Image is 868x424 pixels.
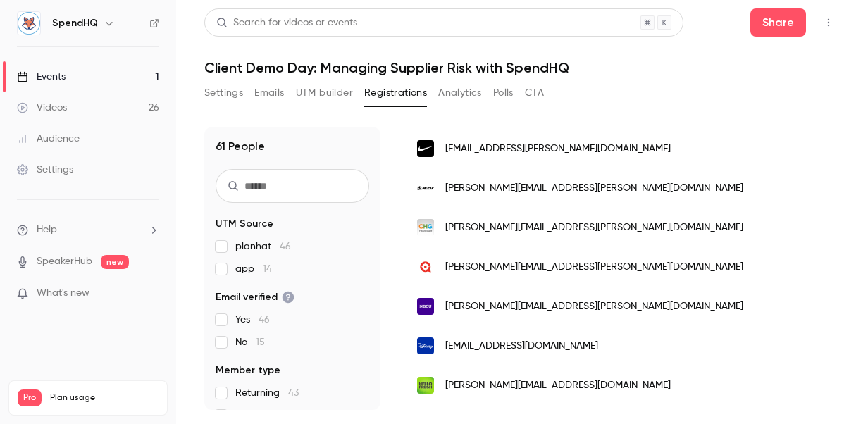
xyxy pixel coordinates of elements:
[750,8,806,37] button: Share
[417,219,434,236] img: chghealthcare.com
[37,254,92,269] a: SpeakerHub
[235,262,272,276] span: app
[18,12,40,35] img: SpendHQ
[142,287,159,300] iframe: Noticeable Trigger
[417,258,434,275] img: spendhq.com
[445,142,671,156] span: [EMAIL_ADDRESS][PERSON_NAME][DOMAIN_NAME]
[204,82,243,104] button: Settings
[445,299,743,314] span: [PERSON_NAME][EMAIL_ADDRESS][PERSON_NAME][DOMAIN_NAME]
[17,70,66,84] div: Events
[417,337,434,354] img: disney.com
[445,378,671,393] span: [PERSON_NAME][EMAIL_ADDRESS][DOMAIN_NAME]
[101,255,129,269] span: new
[216,290,294,304] span: Email verified
[204,59,840,76] h1: Client Demo Day: Managing Supplier Risk with SpendHQ
[288,388,299,398] span: 43
[525,82,544,104] button: CTA
[235,239,291,254] span: planhat
[18,389,42,406] span: Pro
[445,260,743,275] span: [PERSON_NAME][EMAIL_ADDRESS][PERSON_NAME][DOMAIN_NAME]
[263,264,272,274] span: 14
[17,223,159,237] li: help-dropdown-opener
[280,242,291,251] span: 46
[37,223,57,237] span: Help
[259,315,270,325] span: 46
[417,140,434,157] img: nike.com
[216,363,280,378] span: Member type
[256,337,265,347] span: 15
[216,138,265,155] h1: 61 People
[364,82,427,104] button: Registrations
[438,82,482,104] button: Analytics
[445,339,598,354] span: [EMAIL_ADDRESS][DOMAIN_NAME]
[50,392,159,404] span: Plan usage
[235,335,265,349] span: No
[445,220,743,235] span: [PERSON_NAME][EMAIL_ADDRESS][PERSON_NAME][DOMAIN_NAME]
[17,132,80,146] div: Audience
[216,217,273,231] span: UTM Source
[17,163,73,177] div: Settings
[417,377,434,394] img: hellofresh.com
[235,386,299,400] span: Returning
[493,82,514,104] button: Polls
[254,82,284,104] button: Emails
[445,181,743,196] span: [PERSON_NAME][EMAIL_ADDRESS][PERSON_NAME][DOMAIN_NAME]
[37,286,89,301] span: What's new
[235,409,273,423] span: New
[52,16,98,30] h6: SpendHQ
[216,15,357,30] div: Search for videos or events
[17,101,67,115] div: Videos
[235,313,270,327] span: Yes
[417,186,434,189] img: pelican.com
[296,82,353,104] button: UTM builder
[417,298,434,315] img: nbcuni.com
